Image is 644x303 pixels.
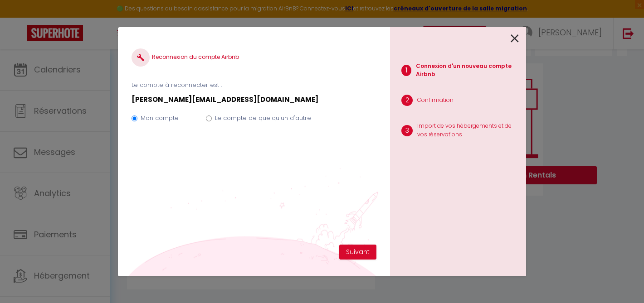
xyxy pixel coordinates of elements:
[339,245,376,260] button: Suivant
[417,96,454,105] p: Confirmation
[417,122,519,139] p: Import de vos hébergements et de vos réservations
[141,114,179,123] label: Mon compte
[401,125,413,136] span: 3
[401,95,413,106] span: 2
[416,62,519,79] p: Connexion d'un nouveau compte Airbnb
[215,114,311,123] label: Le compte de quelqu'un d'autre
[132,81,376,90] p: Le compte à reconnecter est :
[7,4,34,31] button: Ouvrir le widget de chat LiveChat
[132,94,376,105] p: [PERSON_NAME][EMAIL_ADDRESS][DOMAIN_NAME]
[132,48,376,67] h4: Reconnexion du compte Airbnb
[401,65,411,76] span: 1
